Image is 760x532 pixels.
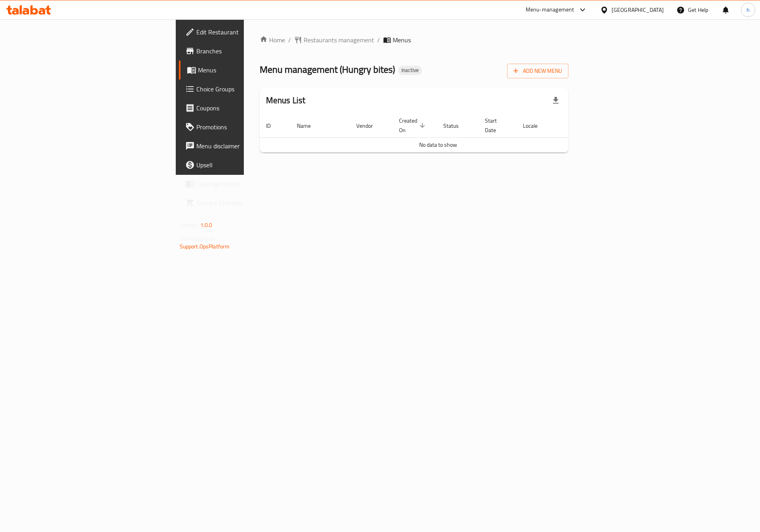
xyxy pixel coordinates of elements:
div: [GEOGRAPHIC_DATA] [612,6,664,14]
a: Menus [179,61,303,80]
a: Coverage Report [179,174,303,193]
span: ID [266,121,281,131]
span: Restaurants management [304,35,374,45]
a: Support.OpsPlatform [180,241,230,252]
span: Edit Restaurant [196,27,296,37]
span: Menu management ( Hungry bites ) [260,61,395,78]
span: Locale [523,121,548,131]
span: h [747,6,750,14]
div: Menu-management [526,5,574,15]
span: Version: [180,220,199,230]
span: Menus [198,65,296,75]
span: Menus [393,35,411,45]
span: Status [443,121,469,131]
span: Vendor [356,121,383,131]
span: Created On [399,116,427,135]
th: Actions [557,114,617,138]
a: Upsell [179,155,303,174]
span: Start Date [485,116,507,135]
span: Grocery Checklist [196,198,296,208]
a: Edit Restaurant [179,23,303,42]
a: Promotions [179,117,303,136]
div: Export file [546,91,565,110]
span: Branches [196,46,296,56]
span: Get support on: [180,233,216,244]
table: enhanced table [260,114,617,153]
span: Coverage Report [196,179,296,189]
span: Add New Menu [513,66,562,76]
a: Coupons [179,98,303,117]
button: Add New Menu [507,64,568,78]
nav: breadcrumb [260,35,569,45]
li: / [377,35,380,45]
span: Choice Groups [196,84,296,94]
a: Menu disclaimer [179,136,303,155]
span: No data to show [419,140,457,150]
span: Upsell [196,160,296,170]
h2: Menus List [266,95,306,106]
a: Branches [179,42,303,61]
span: Menu disclaimer [196,141,296,151]
a: Grocery Checklist [179,193,303,212]
span: Inactive [398,67,422,74]
span: Coupons [196,103,296,113]
span: Promotions [196,122,296,132]
span: Name [297,121,321,131]
a: Restaurants management [294,35,374,45]
span: 1.0.0 [200,220,213,230]
div: Inactive [398,66,422,75]
a: Choice Groups [179,80,303,98]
